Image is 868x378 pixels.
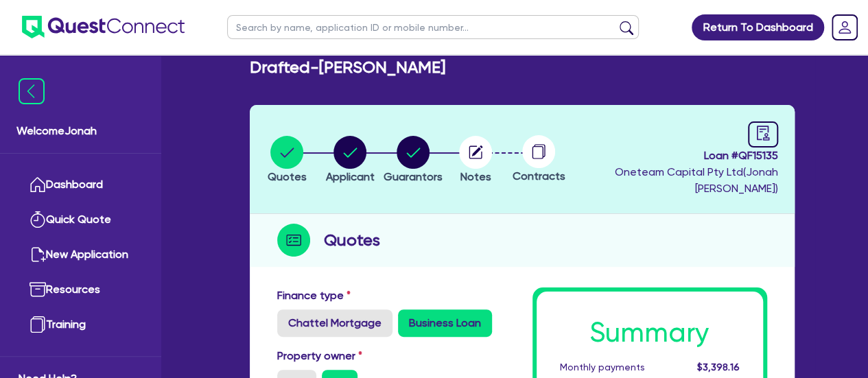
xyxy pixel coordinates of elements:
img: icon-menu-close [19,78,45,104]
img: resources [30,281,46,298]
button: Quotes [267,135,307,186]
div: Monthly payments [550,360,683,375]
h1: Summary [560,316,740,349]
span: Applicant [326,170,375,183]
a: Resources [19,272,143,307]
a: New Application [19,237,143,272]
label: Chattel Mortgage [277,309,392,337]
span: Notes [460,170,491,183]
a: Dashboard [19,167,143,202]
span: Loan # QF15135 [574,147,777,164]
img: new-application [30,246,46,263]
input: Search by name, application ID or mobile number... [227,15,639,39]
img: training [30,316,46,333]
span: $3,398.16 [696,362,739,373]
h2: Drafted - [PERSON_NAME] [250,58,445,78]
a: Quick Quote [19,202,143,237]
span: audit [755,126,771,141]
span: Quotes [268,170,307,183]
button: Guarantors [383,135,443,186]
a: audit [748,121,778,147]
span: Oneteam Capital Pty Ltd ( Jonah [PERSON_NAME] ) [615,165,778,195]
label: Business Loan [398,309,492,337]
span: Welcome Jonah [16,123,145,139]
img: step-icon [277,224,310,257]
span: Contracts [513,169,565,182]
img: quest-connect-logo-blue [22,16,185,38]
a: Return To Dashboard [692,14,824,40]
a: Dropdown toggle [827,10,863,45]
h2: Quotes [324,228,380,252]
a: Training [19,307,143,342]
img: quick-quote [30,211,46,228]
button: Applicant [325,135,375,186]
span: Guarantors [384,170,443,183]
label: Finance type [277,287,351,304]
label: Property owner [277,348,362,364]
button: Notes [458,135,493,186]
